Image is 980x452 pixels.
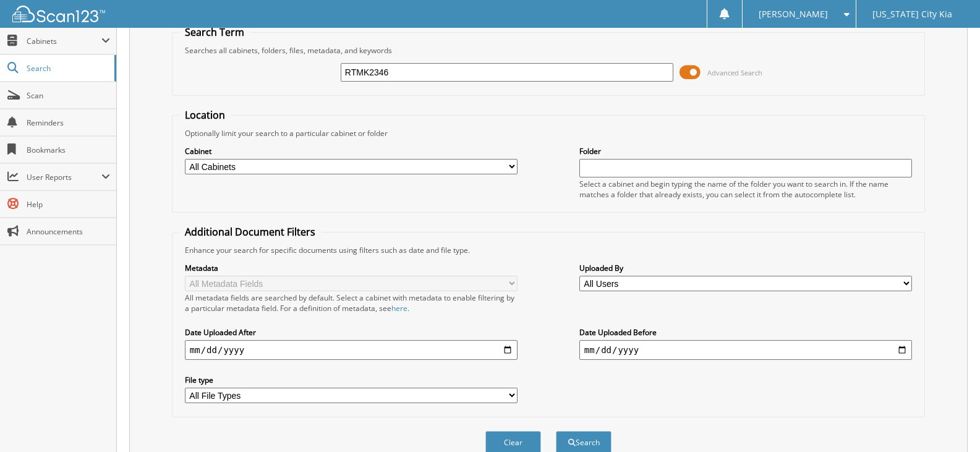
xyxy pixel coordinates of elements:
[27,90,110,101] span: Scan
[185,375,518,385] label: File type
[872,11,952,18] span: [US_STATE] City Kia
[179,128,918,139] div: Optionally limit your search to a particular cabinet or folder
[391,303,407,313] a: here
[579,327,912,338] label: Date Uploaded Before
[27,63,108,74] span: Search
[185,146,518,156] label: Cabinet
[918,393,980,452] iframe: Chat Widget
[27,172,101,182] span: User Reports
[27,145,110,155] span: Bookmarks
[27,36,101,46] span: Cabinets
[179,25,250,39] legend: Search Term
[179,225,322,239] legend: Additional Document Filters
[707,68,762,77] span: Advanced Search
[579,263,912,273] label: Uploaded By
[185,263,518,273] label: Metadata
[185,292,518,313] div: All metadata fields are searched by default. Select a cabinet with metadata to enable filtering b...
[179,45,918,56] div: Searches all cabinets, folders, files, metadata, and keywords
[179,245,918,255] div: Enhance your search for specific documents using filters such as date and file type.
[579,340,912,360] input: end
[179,108,231,122] legend: Location
[579,179,912,200] div: Select a cabinet and begin typing the name of the folder you want to search in. If the name match...
[759,11,828,18] span: [PERSON_NAME]
[185,327,518,338] label: Date Uploaded After
[12,6,105,22] img: scan123-logo-white.svg
[579,146,912,156] label: Folder
[27,226,110,237] span: Announcements
[27,117,110,128] span: Reminders
[185,340,518,360] input: start
[27,199,110,210] span: Help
